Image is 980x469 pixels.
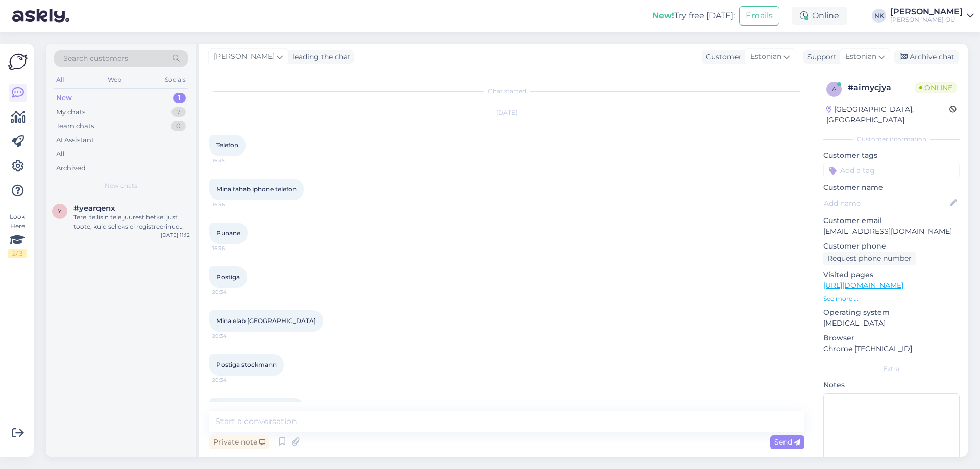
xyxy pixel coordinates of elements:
div: Customer information [823,135,960,144]
div: Archive chat [894,50,959,64]
span: Telefon [216,141,238,149]
div: [GEOGRAPHIC_DATA], [GEOGRAPHIC_DATA] [826,104,949,126]
span: #yearqenx [73,204,115,213]
span: a [832,85,837,93]
span: Send [774,437,800,447]
p: Chrome [TECHNICAL_ID] [823,343,960,354]
div: AI Assistant [56,135,94,145]
span: New chats [105,181,137,190]
p: [EMAIL_ADDRESS][DOMAIN_NAME] [823,226,960,237]
div: Socials [163,73,188,86]
div: Chat started [209,87,804,96]
div: Extra [823,364,960,374]
input: Add name [824,198,948,209]
div: Try free [DATE]: [652,10,735,22]
p: Customer phone [823,241,960,252]
div: Team chats [56,121,94,131]
div: NK [872,9,886,23]
div: Archived [56,163,86,174]
div: All [54,73,66,86]
span: 16:35 [212,157,251,164]
span: 20:34 [212,288,251,296]
span: 20:34 [212,332,251,340]
span: Postiga [216,273,240,281]
button: Emails [739,6,779,26]
div: Online [792,7,847,25]
span: 16:36 [212,244,251,252]
div: 2 / 3 [8,249,27,258]
span: Estonian [750,51,781,62]
span: Search customers [63,53,128,64]
span: 20:34 [212,376,251,384]
span: Punane [216,229,240,237]
div: Support [803,52,837,62]
div: [PERSON_NAME] [890,8,963,16]
div: [PERSON_NAME] OÜ [890,16,963,24]
p: Visited pages [823,269,960,280]
div: [DATE] 11:12 [161,231,190,239]
p: Notes [823,380,960,390]
div: Web [106,73,124,86]
div: leading the chat [288,52,351,62]
p: [MEDICAL_DATA] [823,318,960,329]
div: Customer [702,52,742,62]
div: 1 [173,93,186,103]
div: Look Here [8,212,27,258]
span: Estonian [845,51,876,62]
div: Request phone number [823,252,916,265]
div: My chats [56,107,85,117]
span: Mina tahab iphone telefon [216,185,297,193]
img: Askly Logo [8,52,28,71]
input: Add a tag [823,163,960,178]
div: # aimycjya [848,82,915,94]
span: y [58,207,62,215]
span: Mina elab [GEOGRAPHIC_DATA] [216,317,316,325]
p: Customer email [823,215,960,226]
p: Operating system [823,307,960,318]
div: Private note [209,435,269,449]
div: New [56,93,72,103]
div: All [56,149,65,159]
span: Postiga stockmann [216,361,277,368]
div: Tere, tellisin teie juurest hetkel just toote, kuid selleks ei registreerinud kontot. Palusin ka ... [73,213,190,231]
a: [PERSON_NAME][PERSON_NAME] OÜ [890,8,974,24]
p: Browser [823,333,960,343]
span: [PERSON_NAME] [214,51,275,62]
p: Customer tags [823,150,960,161]
a: [URL][DOMAIN_NAME] [823,281,903,290]
div: [DATE] [209,108,804,117]
div: 7 [171,107,186,117]
span: Online [915,82,957,93]
p: Customer name [823,182,960,193]
span: 16:36 [212,201,251,208]
b: New! [652,11,674,20]
div: 0 [171,121,186,131]
p: See more ... [823,294,960,303]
